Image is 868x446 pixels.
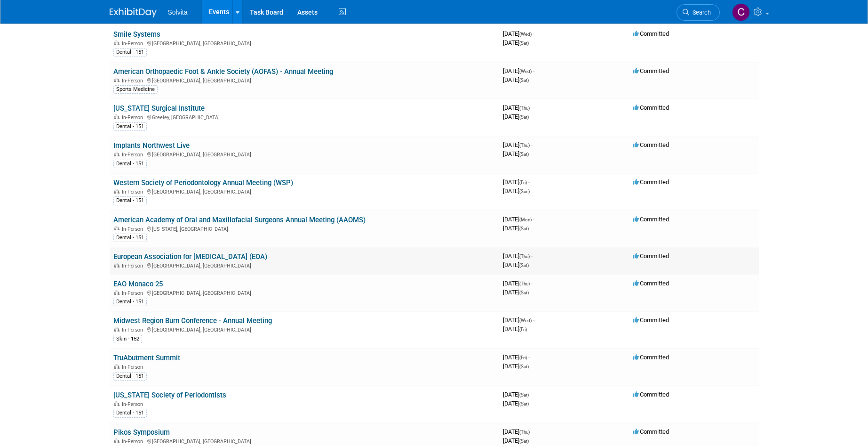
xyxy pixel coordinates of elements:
span: Committed [633,216,669,223]
span: (Sat) [519,392,529,397]
span: [DATE] [503,216,534,223]
span: [DATE] [503,187,530,195]
span: [DATE] [503,150,529,157]
span: [DATE] [503,141,533,148]
span: [DATE] [503,225,529,232]
div: Dental - 151 [113,196,147,205]
span: [DATE] [503,316,534,324]
div: Dental - 151 [113,122,147,131]
span: [DATE] [503,261,529,268]
img: In-Person Event [114,226,119,231]
div: Dental - 151 [113,234,147,242]
img: In-Person Event [114,401,119,406]
span: (Wed) [519,32,532,37]
span: Committed [633,391,669,398]
span: (Sat) [519,152,529,157]
div: Dental - 151 [113,372,147,381]
span: - [530,391,532,398]
span: (Sat) [519,263,529,268]
span: Search [689,9,711,16]
span: Committed [633,178,669,186]
a: [US_STATE] Society of Periodontists [113,391,226,399]
span: In-Person [122,263,146,269]
a: EAO Monaco 25 [113,280,163,288]
img: In-Person Event [114,114,119,119]
div: [GEOGRAPHIC_DATA], [GEOGRAPHIC_DATA] [113,39,495,47]
span: In-Person [122,290,146,296]
span: (Sat) [519,401,529,406]
img: In-Person Event [114,327,119,332]
span: (Fri) [519,355,527,360]
span: [DATE] [503,363,529,370]
a: TruAbutment Summit [113,354,180,362]
div: [GEOGRAPHIC_DATA], [GEOGRAPHIC_DATA] [113,76,495,84]
span: (Sat) [519,78,529,83]
span: In-Person [122,327,146,333]
div: [GEOGRAPHIC_DATA], [GEOGRAPHIC_DATA] [113,187,495,195]
span: (Fri) [519,180,527,185]
span: [DATE] [503,104,533,111]
span: [DATE] [503,178,530,186]
span: (Thu) [519,254,530,259]
span: (Mon) [519,217,532,222]
span: Committed [633,354,669,361]
span: (Sat) [519,290,529,295]
span: Committed [633,104,669,111]
span: [DATE] [503,67,534,74]
div: Dental - 151 [113,160,147,168]
span: (Thu) [519,430,530,435]
img: In-Person Event [114,41,119,45]
span: [DATE] [503,428,533,435]
span: (Thu) [519,105,530,111]
span: [DATE] [503,252,533,259]
div: Greeley, [GEOGRAPHIC_DATA] [113,113,495,121]
img: In-Person Event [114,78,119,82]
span: - [531,141,533,148]
div: [GEOGRAPHIC_DATA], [GEOGRAPHIC_DATA] [113,437,495,445]
img: In-Person Event [114,364,119,369]
div: Dental - 151 [113,48,147,57]
span: Committed [633,428,669,435]
span: In-Person [122,152,146,158]
span: [DATE] [503,325,527,332]
span: (Sat) [519,41,529,46]
span: (Fri) [519,327,527,332]
span: [DATE] [503,437,529,444]
span: - [531,104,533,111]
span: Solvita [168,8,188,16]
span: - [533,67,534,74]
a: Midwest Region Burn Conference - Annual Meeting [113,316,272,325]
div: Dental - 151 [113,298,147,306]
img: Cindy Miller [732,3,750,21]
div: Sports Medicine [113,85,158,94]
span: (Sat) [519,364,529,369]
img: In-Person Event [114,290,119,295]
img: ExhibitDay [110,8,157,17]
span: (Wed) [519,69,532,74]
span: In-Person [122,226,146,232]
span: (Sat) [519,226,529,231]
span: (Sat) [519,438,529,444]
span: In-Person [122,364,146,370]
div: Skin - 152 [113,335,142,343]
span: [DATE] [503,39,529,46]
div: [GEOGRAPHIC_DATA], [GEOGRAPHIC_DATA] [113,150,495,158]
span: - [531,280,533,287]
span: (Thu) [519,143,530,148]
div: [GEOGRAPHIC_DATA], [GEOGRAPHIC_DATA] [113,325,495,333]
a: [US_STATE] Surgical Institute [113,104,205,113]
span: [DATE] [503,30,534,37]
img: In-Person Event [114,263,119,268]
span: - [528,354,530,361]
a: American Orthopaedic Foot & Ankle Society (AOFAS) - Annual Meeting [113,67,333,76]
a: Pikos Symposium [113,428,170,437]
span: (Sat) [519,114,529,120]
a: Search [677,4,720,21]
span: Committed [633,141,669,148]
span: - [531,428,533,435]
a: European Association for [MEDICAL_DATA] (EOA) [113,252,267,261]
span: In-Person [122,41,146,47]
img: In-Person Event [114,438,119,443]
span: (Sun) [519,189,530,194]
div: [GEOGRAPHIC_DATA], [GEOGRAPHIC_DATA] [113,261,495,269]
